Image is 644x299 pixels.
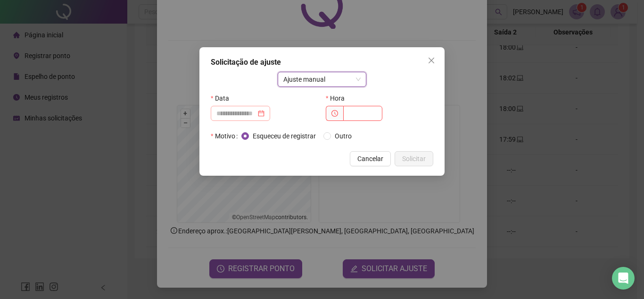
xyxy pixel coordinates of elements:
[357,154,383,164] span: Cancelar
[395,151,433,166] button: Solicitar
[211,91,235,106] label: Data
[612,267,635,290] div: Open Intercom Messenger
[331,131,355,141] span: Outro
[249,131,320,141] span: Esqueceu de registrar
[283,72,361,86] span: Ajuste manual
[211,128,241,144] label: Motivo
[350,151,391,166] button: Cancelar
[211,57,433,68] div: Solicitação de ajuste
[331,110,338,117] span: clock-circle
[326,91,351,106] label: Hora
[424,53,439,68] button: Close
[428,57,435,64] span: close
